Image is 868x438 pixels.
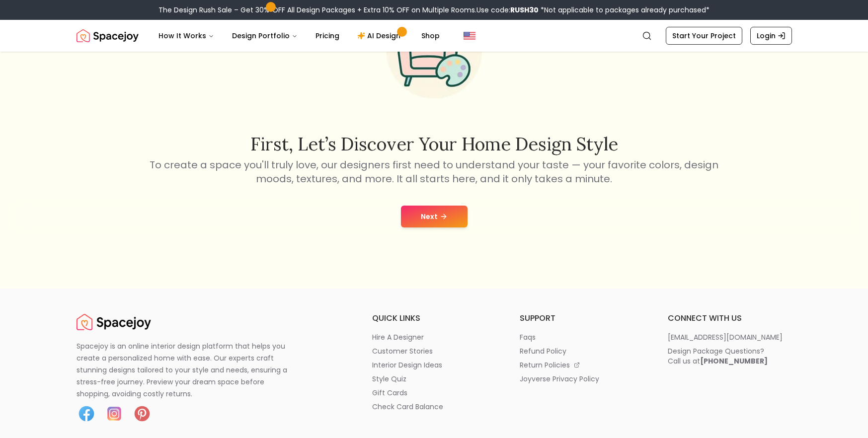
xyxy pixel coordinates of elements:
nav: Global [77,20,792,52]
p: style quiz [372,374,406,384]
a: refund policy [520,346,644,356]
a: gift cards [372,388,496,398]
p: gift cards [372,388,407,398]
a: Start Your Project [666,27,742,45]
h6: quick links [372,312,496,324]
img: Facebook icon [77,404,96,424]
div: The Design Rush Sale – Get 30% OFF All Design Packages + Extra 10% OFF on Multiple Rooms. [158,5,710,15]
h6: connect with us [668,312,792,324]
a: joyverse privacy policy [520,374,644,384]
img: Pinterest icon [132,404,152,424]
p: return policies [520,360,570,370]
a: Pricing [308,26,347,46]
a: style quiz [372,374,496,384]
p: To create a space you'll truly love, our designers first need to understand your taste — your fav... [148,158,720,186]
nav: Main [151,26,448,46]
a: Login [750,27,792,45]
a: interior design ideas [372,360,496,370]
a: Shop [413,26,448,46]
img: Instagram icon [104,404,124,424]
img: Spacejoy Logo [77,26,139,46]
p: check card balance [372,402,443,412]
p: faqs [520,332,536,342]
b: RUSH30 [510,5,539,15]
img: Spacejoy Logo [77,312,151,332]
a: Spacejoy [77,26,139,46]
p: refund policy [520,346,566,356]
p: joyverse privacy policy [520,374,599,384]
button: Next [401,206,468,227]
a: Design Package Questions?Call us at[PHONE_NUMBER] [668,346,792,366]
b: [PHONE_NUMBER] [700,356,768,366]
span: Use code: [476,5,539,15]
p: hire a designer [372,332,424,342]
a: hire a designer [372,332,496,342]
button: Design Portfolio [224,26,306,46]
a: customer stories [372,346,496,356]
span: *Not applicable to packages already purchased* [539,5,710,15]
div: Design Package Questions? Call us at [668,346,768,366]
a: Spacejoy [77,312,151,332]
a: AI Design [349,26,411,46]
p: interior design ideas [372,360,442,370]
p: Spacejoy is an online interior design platform that helps you create a personalized home with eas... [77,340,299,400]
button: How It Works [151,26,222,46]
a: return policies [520,360,644,370]
img: United States [464,30,475,42]
a: faqs [520,332,644,342]
p: [EMAIL_ADDRESS][DOMAIN_NAME] [668,332,783,342]
a: check card balance [372,402,496,412]
p: customer stories [372,346,433,356]
a: [EMAIL_ADDRESS][DOMAIN_NAME] [668,332,792,342]
h6: support [520,312,644,324]
h2: First, let’s discover your home design style [148,134,720,154]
